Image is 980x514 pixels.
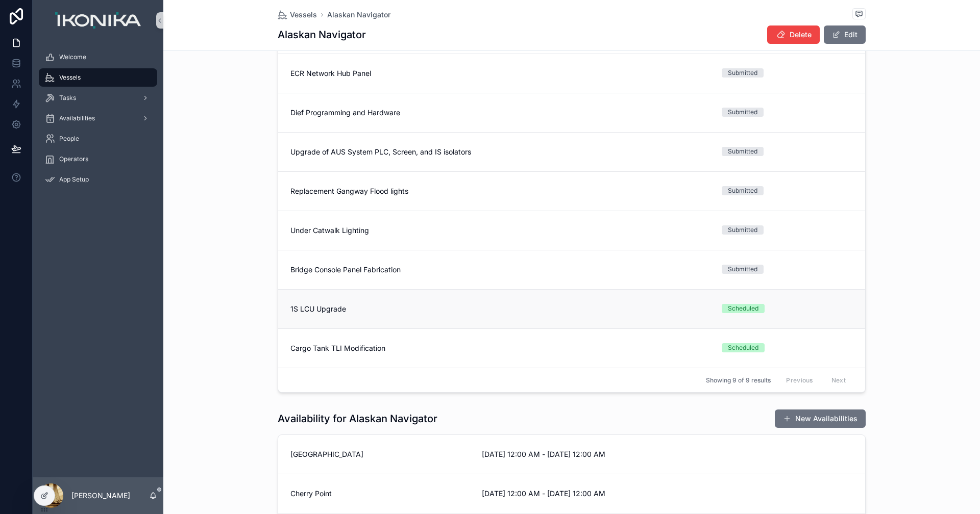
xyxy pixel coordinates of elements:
[278,250,865,289] a: Bridge Console Panel FabricationSubmitted
[290,304,709,314] span: 1S LCU Upgrade
[728,265,757,274] div: Submitted
[39,89,157,107] a: Tasks
[39,150,157,168] a: Operators
[728,108,757,117] div: Submitted
[39,170,157,189] a: App Setup
[278,54,865,93] a: ECR Network Hub PanelSubmitted
[290,449,470,459] span: [GEOGRAPHIC_DATA]
[728,225,757,235] div: Submitted
[278,211,865,250] a: Under Catwalk LightingSubmitted
[33,41,163,202] div: scrollable content
[278,28,366,42] h1: Alaskan Navigator
[59,94,76,102] span: Tasks
[775,409,866,428] button: New Availabilities
[278,289,865,328] a: 1S LCU UpgradeScheduled
[290,147,709,157] span: Upgrade of AUS System PLC, Screen, and IS isolators
[728,147,757,156] div: Submitted
[39,48,157,66] a: Welcome
[278,328,865,368] a: Cargo Tank TLI ModificationScheduled
[278,435,865,474] a: [GEOGRAPHIC_DATA][DATE] 12:00 AM - [DATE] 12:00 AM
[59,175,89,184] span: App Setup
[59,155,88,163] span: Operators
[290,265,709,275] span: Bridge Console Panel Fabrication
[706,376,771,384] span: Showing 9 of 9 results
[278,93,865,132] a: Dief Programming and HardwareSubmitted
[290,68,709,79] span: ECR Network Hub Panel
[728,343,758,352] div: Scheduled
[55,12,140,29] img: App logo
[278,171,865,211] a: Replacement Gangway Flood lightsSubmitted
[59,53,86,61] span: Welcome
[278,412,437,426] h1: Availability for Alaskan Navigator
[767,25,820,44] button: Delete
[59,73,81,82] span: Vessels
[482,489,853,499] span: [DATE] 12:00 AM - [DATE] 12:00 AM
[290,186,709,196] span: Replacement Gangway Flood lights
[290,108,709,118] span: Dief Programming and Hardware
[824,25,866,44] button: Edit
[39,109,157,127] a: Availabilities
[59,135,79,143] span: People
[327,10,390,20] a: Alaskan Navigator
[278,10,317,20] a: Vessels
[290,489,470,499] span: Cherry Point
[728,68,757,78] div: Submitted
[39,68,157,87] a: Vessels
[59,114,95,122] span: Availabilities
[290,343,709,353] span: Cargo Tank TLI Modification
[482,449,853,459] span: [DATE] 12:00 AM - [DATE] 12:00 AM
[290,10,317,20] span: Vessels
[71,491,130,501] p: [PERSON_NAME]
[790,30,812,40] span: Delete
[278,474,865,513] a: Cherry Point[DATE] 12:00 AM - [DATE] 12:00 AM
[728,304,758,313] div: Scheduled
[39,130,157,148] a: People
[728,186,757,195] div: Submitted
[278,132,865,171] a: Upgrade of AUS System PLC, Screen, and IS isolatorsSubmitted
[290,225,709,236] span: Under Catwalk Lighting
